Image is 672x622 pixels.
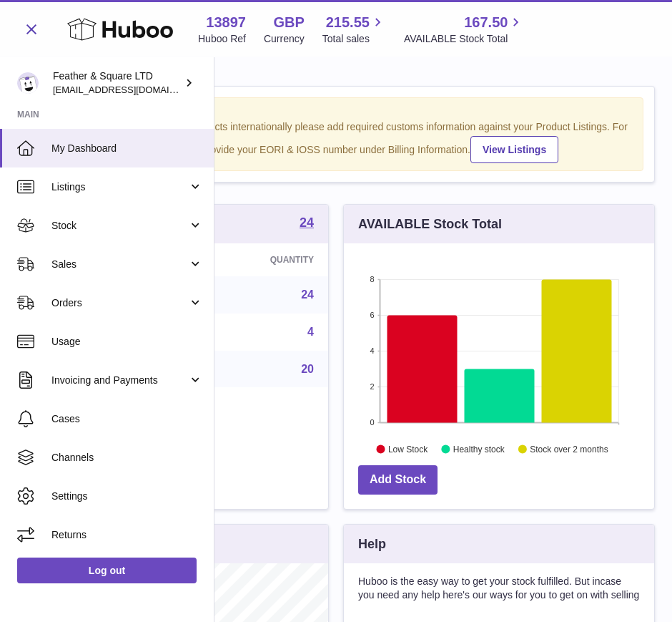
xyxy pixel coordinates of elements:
[51,374,188,387] span: Invoicing and Payments
[301,288,314,301] a: 24
[358,535,386,553] h3: Help
[264,32,305,46] div: Currency
[53,84,210,95] span: [EMAIL_ADDRESS][DOMAIN_NAME]
[404,32,525,46] span: AVAILABLE Stock Total
[370,311,374,319] text: 6
[370,382,374,391] text: 2
[358,215,502,233] h3: AVAILABLE Stock Total
[322,32,386,46] span: Total sales
[51,335,203,349] span: Usage
[322,13,386,46] a: 215.55 Total sales
[470,136,558,163] a: View Listings
[51,528,203,542] span: Returns
[358,465,438,495] a: Add Stock
[370,346,374,355] text: 4
[51,258,188,271] span: Sales
[273,13,304,32] strong: GBP
[388,444,428,455] text: Low Stock
[17,72,39,94] img: feathernsquare@gmail.com
[51,142,203,155] span: My Dashboard
[370,418,374,427] text: 0
[51,451,203,465] span: Channels
[370,275,374,283] text: 8
[301,363,314,375] a: 20
[17,558,197,583] a: Log out
[206,13,246,32] strong: 13897
[358,575,640,602] p: Huboo is the easy way to get your stock fulfilled. But incase you need any help here's our ways f...
[51,490,203,503] span: Settings
[36,120,636,163] div: If you're planning on sending your products internationally please add required customs informati...
[300,216,314,229] strong: 24
[300,216,314,232] a: 24
[530,444,608,455] text: Stock over 2 months
[404,13,525,46] a: 167.50 AVAILABLE Stock Total
[51,180,188,194] span: Listings
[326,13,370,32] span: 215.55
[464,13,508,32] span: 167.50
[307,326,314,338] a: 4
[198,32,246,46] div: Huboo Ref
[187,243,328,276] th: Quantity
[51,412,203,426] span: Cases
[51,296,188,310] span: Orders
[36,105,636,119] strong: Notice
[51,219,188,233] span: Stock
[453,444,505,455] text: Healthy stock
[53,69,182,97] div: Feather & Square LTD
